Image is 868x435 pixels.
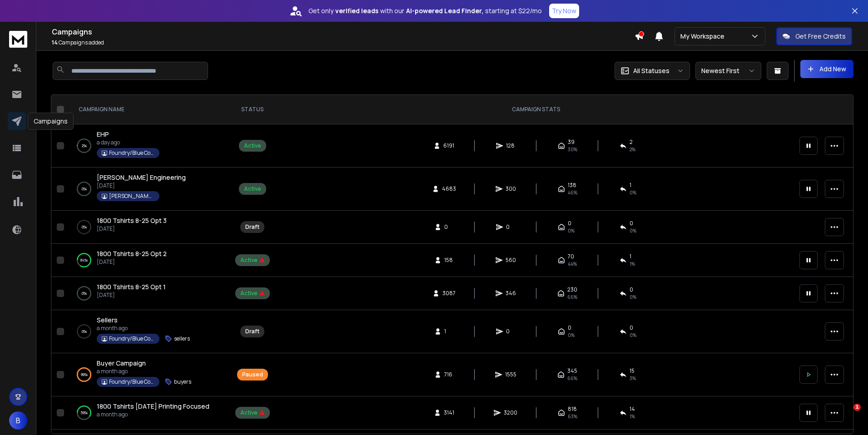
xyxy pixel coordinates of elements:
span: 560 [506,257,516,264]
span: 1 [630,182,631,189]
span: 66 % [567,375,577,382]
span: 4683 [442,185,456,193]
span: 1 % [630,260,635,267]
span: 128 [506,142,515,149]
span: 44 % [568,260,577,267]
p: buyers [174,378,191,386]
span: 2 [630,138,633,146]
span: 63 % [568,413,577,420]
span: 0% [630,227,636,234]
p: [DATE] [97,182,186,189]
span: [PERSON_NAME] Engineering [97,173,186,182]
a: EHP [97,130,109,139]
span: 158 [444,257,453,264]
span: 300 [506,185,516,193]
p: a day ago [97,139,159,146]
span: 66 % [567,293,577,301]
span: 1 [444,328,453,335]
td: 0%[PERSON_NAME] Engineering[DATE][PERSON_NAME] Engineering [68,168,227,211]
span: 70 [568,253,574,260]
button: Get Free Credits [776,27,852,45]
p: [DATE] [97,292,166,299]
p: Try Now [552,6,576,15]
span: 1800 Tshirts 8-25 Opt 1 [97,282,166,291]
span: Buyer Campaign [97,359,146,367]
span: 345 [567,367,577,375]
div: Paused [242,371,263,378]
a: Buyer Campaign [97,359,146,368]
a: 1800 Tshirts 8-25 Opt 3 [97,216,167,225]
button: Try Now [549,4,579,18]
strong: AI-powered Lead Finder, [406,6,483,15]
span: 0 % [630,293,636,301]
p: All Statuses [633,66,670,75]
div: Active [244,142,261,149]
p: [PERSON_NAME] Engineering [109,193,154,200]
strong: verified leads [335,6,378,15]
p: Foundry/Blue Collar [109,149,154,157]
p: 84 % [80,256,88,265]
div: Active [240,290,265,297]
div: Active [240,409,265,416]
td: 0%Sellersa month agoFoundry/Blue Collarsellers [68,310,227,353]
span: 46 % [568,189,577,196]
p: [DATE] [97,258,167,266]
span: 39 [568,138,575,146]
span: 3200 [504,409,517,416]
div: Draft [245,223,259,231]
p: 0 % [82,289,87,298]
span: 15 [630,367,635,375]
p: 0 % [82,222,87,232]
span: 0 [568,324,571,331]
p: [DATE] [97,225,167,232]
p: 2 % [82,141,87,150]
span: 818 [568,405,577,413]
span: 6191 [443,142,454,149]
div: Active [244,185,261,193]
p: Get Free Credits [795,32,846,41]
td: 2%EHPa day agoFoundry/Blue Collar [68,124,227,168]
p: 0 % [82,184,87,193]
td: 0%1800 Tshirts 8-25 Opt 1[DATE] [68,277,227,310]
p: 59 % [80,408,88,417]
div: Draft [245,328,259,335]
span: 0% [630,331,636,339]
span: 3141 [444,409,454,416]
span: 30 % [568,146,577,153]
p: Foundry/Blue Collar [109,335,154,342]
span: 1555 [505,371,516,378]
span: 0% [568,227,575,234]
th: CAMPAIGN NAME [68,95,227,124]
a: 1800 Tshirts 8-25 Opt 1 [97,282,166,292]
div: Active [240,257,265,264]
p: a month ago [97,368,191,375]
span: 1800 Tshirts [DATE] Printing Focused [97,402,209,410]
span: 0 [444,223,453,231]
button: B [9,411,27,430]
span: 0 % [630,189,636,196]
span: EHP [97,130,109,138]
span: 1 % [630,413,635,420]
td: 84%1800 Tshirts 8-25 Opt 2[DATE] [68,244,227,277]
span: 3 % [630,375,636,382]
th: CAMPAIGN STATS [278,95,794,124]
p: a month ago [97,325,190,332]
span: 716 [444,371,453,378]
p: 0 % [82,327,87,336]
span: 0 [630,286,633,293]
td: 59%1800 Tshirts [DATE] Printing Focuseda month ago [68,396,227,430]
span: 0 [568,220,571,227]
button: Add New [800,60,853,78]
a: 1800 Tshirts [DATE] Printing Focused [97,402,209,411]
td: 99%Buyer Campaigna month agoFoundry/Blue Collarbuyers [68,353,227,396]
p: Get only with our starting at $22/mo [308,6,542,15]
span: 230 [567,286,577,293]
span: 1800 Tshirts 8-25 Opt 3 [97,216,167,225]
span: Sellers [97,316,118,324]
span: 2 % [630,146,635,153]
span: 1 [853,404,861,411]
span: 3087 [442,290,456,297]
span: 14 [52,39,58,46]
